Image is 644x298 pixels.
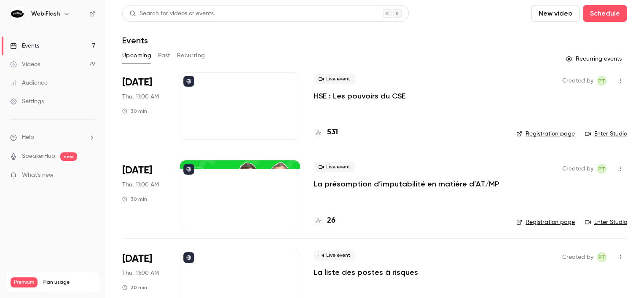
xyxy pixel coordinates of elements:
[11,277,38,287] span: Premium
[314,267,418,277] a: La liste des postes à risques
[122,164,152,177] span: [DATE]
[22,152,55,161] a: SpeakerHub
[10,60,40,69] div: Videos
[562,52,627,66] button: Recurring events
[122,72,166,140] div: Sep 18 Thu, 11:00 AM (Europe/Paris)
[10,133,95,142] li: help-dropdown-opener
[10,79,48,87] div: Audience
[129,9,214,18] div: Search for videos or events
[22,133,34,142] span: Help
[10,97,44,106] div: Settings
[60,152,77,161] span: new
[598,164,605,174] span: PT
[598,76,605,86] span: PT
[10,42,39,50] div: Events
[314,250,355,261] span: Live event
[122,269,159,277] span: Thu, 11:00 AM
[122,160,166,228] div: Sep 25 Thu, 11:00 AM (Europe/Paris)
[597,164,607,174] span: Pauline TERRIEN
[122,76,152,89] span: [DATE]
[122,108,147,114] div: 30 min
[597,252,607,262] span: Pauline TERRIEN
[516,130,575,138] a: Registration page
[597,76,607,86] span: Pauline TERRIEN
[531,5,580,22] button: New video
[585,130,627,138] a: Enter Studio
[327,127,338,138] h4: 531
[43,279,95,286] span: Plan usage
[122,181,159,189] span: Thu, 11:00 AM
[562,76,593,86] span: Created by
[122,196,147,202] div: 30 min
[562,252,593,262] span: Created by
[314,215,335,226] a: 26
[314,91,405,101] a: HSE : Les pouvoirs du CSE
[158,49,170,62] button: Past
[598,252,605,262] span: PT
[31,10,60,18] h6: WebiFlash
[314,162,355,172] span: Live event
[516,218,575,226] a: Registration page
[585,218,627,226] a: Enter Studio
[122,93,159,101] span: Thu, 11:00 AM
[22,171,54,180] span: What's new
[583,5,627,22] button: Schedule
[314,74,355,84] span: Live event
[562,164,593,174] span: Created by
[314,127,338,138] a: 531
[327,215,335,226] h4: 26
[85,172,95,179] iframe: Noticeable Trigger
[11,7,24,21] img: WebiFlash
[122,35,148,45] h1: Events
[122,284,147,291] div: 30 min
[314,179,499,189] a: La présomption d’imputabilité en matière d’AT/MP
[122,49,151,62] button: Upcoming
[177,49,205,62] button: Recurring
[122,252,152,266] span: [DATE]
